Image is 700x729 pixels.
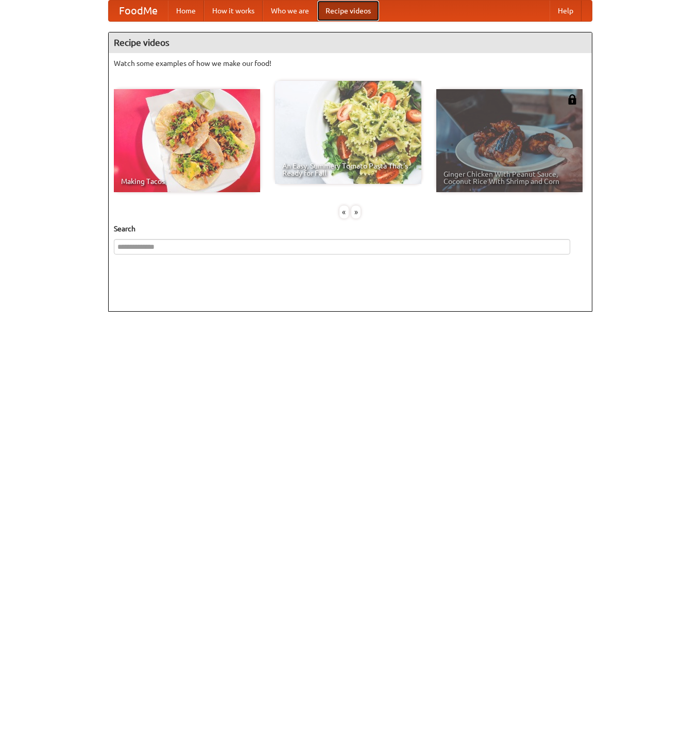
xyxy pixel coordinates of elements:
span: Making Tacos [121,178,253,185]
span: An Easy, Summery Tomato Pasta That's Ready for Fall [282,162,414,177]
h5: Search [114,224,587,234]
a: Making Tacos [114,89,260,192]
a: Home [168,1,204,21]
div: « [339,206,349,218]
a: An Easy, Summery Tomato Pasta That's Ready for Fall [275,81,421,184]
p: Watch some examples of how we make our food! [114,58,587,69]
img: 483408.png [567,94,577,105]
a: Who we are [263,1,317,21]
a: Recipe videos [317,1,379,21]
h4: Recipe videos [109,32,592,53]
a: FoodMe [109,1,168,21]
div: » [351,206,361,218]
a: How it works [204,1,263,21]
a: Help [550,1,582,21]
